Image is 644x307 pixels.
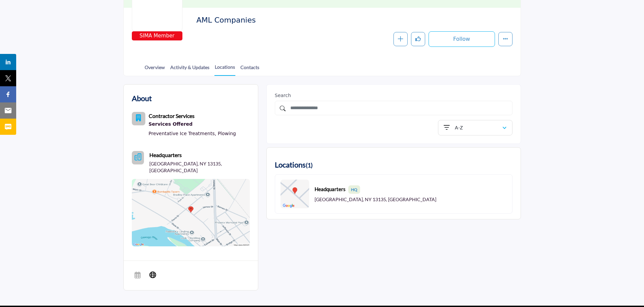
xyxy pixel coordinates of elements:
span: SIMA Member [133,32,181,40]
a: Contacts [240,64,260,75]
img: Location Map [281,180,309,208]
b: Contractor Services [149,113,195,119]
a: Locations [214,63,235,76]
a: Plowing [218,131,236,136]
a: Preventative Ice Treatments, [149,131,216,136]
h2: Search [275,93,513,98]
a: Services Offered [149,120,236,129]
a: Contractor Services [149,114,195,119]
button: A-Z [438,120,513,135]
span: 1 [308,161,311,169]
b: Headquarters [149,151,182,159]
span: ( ) [306,161,313,169]
a: Overview [144,64,165,75]
div: Services Offered refers to the specific products, assistance, or expertise a business provides to... [149,120,236,129]
span: HQ [348,185,360,194]
button: More details [498,32,513,46]
p: [GEOGRAPHIC_DATA], NY 13135, [GEOGRAPHIC_DATA] [149,160,250,174]
h2: About [132,93,152,104]
b: Headquarters [315,185,360,194]
img: Location Map [132,179,250,246]
h2: AML Companies [196,16,382,25]
p: [GEOGRAPHIC_DATA], NY 13135, [GEOGRAPHIC_DATA] [315,196,436,203]
button: Category Icon [132,112,145,125]
button: Follow [429,31,495,47]
a: Activity & Updates [170,64,210,75]
p: A-Z [455,124,463,131]
button: Like [411,32,425,46]
button: Headquarter icon [132,151,144,164]
h2: Locations [275,159,313,171]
